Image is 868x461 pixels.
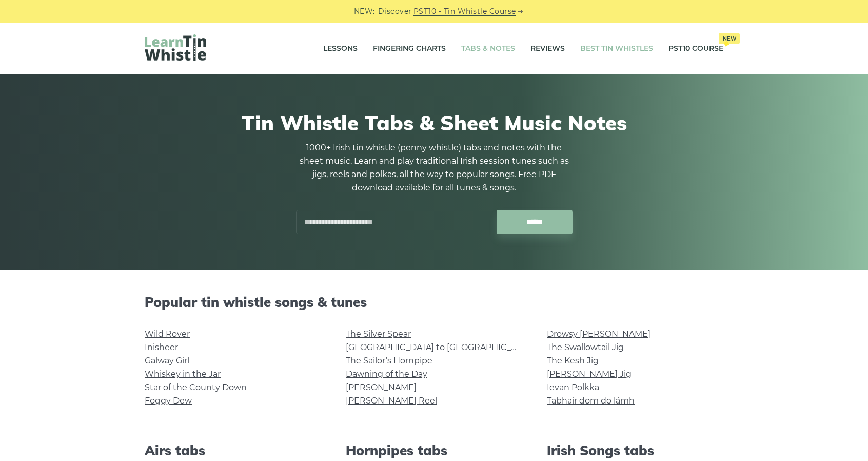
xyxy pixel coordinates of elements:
p: 1000+ Irish tin whistle (penny whistle) tabs and notes with the sheet music. Learn and play tradi... [295,141,573,195]
span: New [719,33,740,44]
a: Best Tin Whistles [580,36,653,62]
a: Ievan Polkka [547,382,599,392]
h1: Tin Whistle Tabs & Sheet Music Notes [145,110,723,135]
a: The Swallowtail Jig [547,342,624,352]
a: Fingering Charts [373,36,446,62]
h2: Irish Songs tabs [547,443,723,458]
a: Whiskey in the Jar [145,369,221,379]
a: PST10 CourseNew [668,36,723,62]
a: Wild Rover [145,329,190,339]
a: [PERSON_NAME] Reel [346,396,437,406]
a: The Sailor’s Hornpipe [346,356,432,366]
img: LearnTinWhistle.com [145,34,206,61]
a: [PERSON_NAME] [346,382,417,392]
a: Tabs & Notes [461,36,515,62]
a: Inisheer [145,342,178,352]
a: The Silver Spear [346,329,411,339]
a: Lessons [323,36,358,62]
a: [GEOGRAPHIC_DATA] to [GEOGRAPHIC_DATA] [346,342,535,352]
h2: Hornpipes tabs [346,443,522,458]
a: Foggy Dew [145,396,192,406]
a: Drowsy [PERSON_NAME] [547,329,650,339]
a: Star of the County Down [145,382,247,392]
a: Reviews [530,36,565,62]
h2: Popular tin whistle songs & tunes [145,294,723,310]
a: Dawning of the Day [346,369,427,379]
a: Tabhair dom do lámh [547,396,635,406]
a: The Kesh Jig [547,356,599,366]
a: [PERSON_NAME] Jig [547,369,632,379]
a: Galway Girl [145,356,189,366]
h2: Airs tabs [145,443,321,458]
